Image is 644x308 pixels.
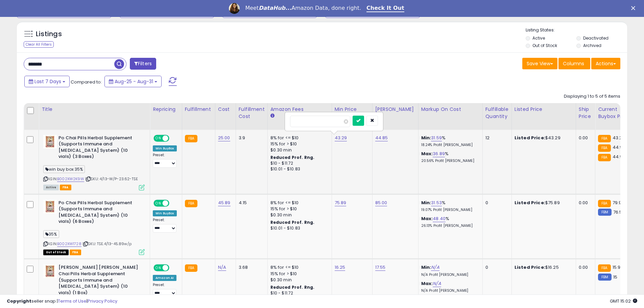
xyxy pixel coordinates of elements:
span: OFF [168,265,179,271]
span: FBA [60,185,71,190]
div: Preset: [153,218,177,233]
label: Out of Stock [532,43,557,48]
span: 2025-09-8 15:02 GMT [610,298,637,304]
div: % [421,151,477,163]
p: 26.13% Profit [PERSON_NAME] [421,223,477,228]
span: 76.5 [613,209,622,215]
b: Min: [421,264,431,270]
small: FBA [598,200,611,207]
div: 0 [485,264,506,270]
span: 44.99 [613,153,625,160]
a: 31.59 [431,135,442,141]
b: Reduced Prof. Rng. [270,284,315,290]
div: Close [631,6,638,10]
b: Min: [421,199,431,206]
div: 15% for > $10 [270,141,327,147]
img: 51Oe9isxGrL._SL40_.jpg [43,264,57,278]
span: | SKU: 4/13-W/P-23.62-TSE [85,176,138,182]
span: 79.99 [613,199,624,206]
b: Reduced Prof. Rng. [270,219,315,225]
button: Filters [130,58,156,70]
label: Deactivated [583,35,609,41]
span: 15 [613,274,617,280]
div: Current Buybox Price [598,106,633,120]
b: Reduced Prof. Rng. [270,155,315,160]
a: B002XW2K9W [57,176,84,182]
div: Amazon AI [153,275,176,281]
img: Profile image for Georgie [229,3,240,14]
a: N/A [218,264,226,271]
div: Fulfillable Quantity [485,106,509,120]
div: $0.30 min [270,212,327,218]
small: FBA [598,154,611,161]
div: ASIN: [43,200,145,255]
b: Min: [421,135,431,141]
div: Meet Amazon Data, done right. [245,5,361,11]
a: 43.29 [335,135,347,141]
span: All listings that are currently out of stock and unavailable for purchase on Amazon [43,250,69,255]
b: Listed Price: [515,264,545,270]
div: 15% for > $10 [270,271,327,277]
span: All listings currently available for purchase on Amazon [43,185,59,190]
div: Clear All Filters [24,41,54,48]
div: 0 [485,200,506,206]
div: $0.30 min [270,277,327,283]
div: $0.30 min [270,147,327,153]
div: $10 - $11.72 [270,161,327,166]
img: 51Oe9isxGrL._SL40_.jpg [43,200,57,213]
div: 0.00 [579,135,590,141]
a: 44.85 [375,135,388,141]
span: ON [154,265,163,271]
small: FBA [598,144,611,152]
div: Repricing [153,106,179,113]
p: 20.56% Profit [PERSON_NAME] [421,159,477,163]
b: [PERSON_NAME] [PERSON_NAME] Chai Pills Herbal Supplement (Supports Immune and [MEDICAL_DATA] Syst... [58,264,141,298]
a: 25.00 [218,135,230,141]
b: Listed Price: [515,199,545,206]
button: Save View [522,58,557,69]
label: Active [532,35,545,41]
span: ON [154,200,163,206]
div: Preset: [153,153,177,168]
i: DataHub... [259,5,291,11]
span: Columns [563,60,584,67]
a: N/A [431,264,439,271]
a: Terms of Use [58,298,87,304]
span: win buy box 35% [43,165,85,173]
small: Amazon Fees. [270,113,275,119]
div: Displaying 1 to 5 of 5 items [564,93,620,100]
div: $75.89 [515,200,571,206]
div: 3.9 [239,135,262,141]
span: 35% [43,230,59,238]
label: Archived [583,43,601,48]
button: Aug-25 - Aug-31 [104,76,162,87]
div: Fulfillment Cost [239,106,265,120]
a: 36.89 [433,150,445,157]
div: % [421,200,477,212]
div: Ship Price [579,106,592,120]
a: 75.89 [335,199,347,206]
div: 12 [485,135,506,141]
span: 15.99 [613,264,623,270]
a: 85.00 [375,199,387,206]
span: 43.29 [613,135,625,141]
a: 45.89 [218,199,231,206]
small: FBM [598,274,611,281]
span: Compared to: [71,79,102,85]
div: 0.00 [579,200,590,206]
b: Max: [421,280,433,287]
div: 8% for <= $10 [270,264,327,270]
p: Listing States: [526,27,627,33]
a: Privacy Policy [88,298,117,304]
h5: Listings [36,29,62,39]
div: Fulfillment [185,106,212,113]
strong: Copyright [7,298,31,304]
div: 8% for <= $10 [270,135,327,141]
div: [PERSON_NAME] [375,106,415,113]
b: Listed Price: [515,135,545,141]
p: N/A Profit [PERSON_NAME] [421,273,477,277]
small: FBM [598,209,611,216]
span: Aug-25 - Aug-31 [115,78,153,85]
b: Po Chai Pills Herbal Supplement (Supports Immune and [MEDICAL_DATA] System) (10 vials) (6 Boxes) [58,200,141,227]
div: 3.68 [239,264,262,270]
